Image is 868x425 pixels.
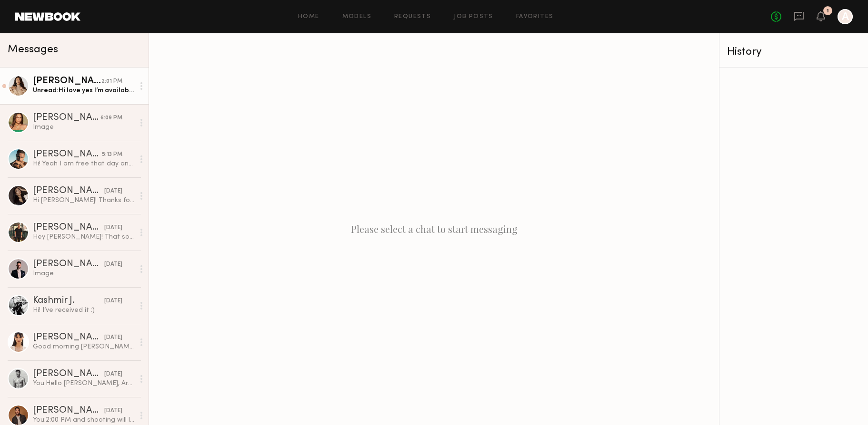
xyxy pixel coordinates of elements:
[100,114,122,123] div: 6:09 PM
[454,14,493,20] a: Job Posts
[33,342,134,351] div: Good morning [PERSON_NAME], Absolutely, I’ll take care of that [DATE]. I’ll send the QR code to y...
[33,333,104,342] div: [PERSON_NAME]
[727,47,860,58] div: History
[33,296,104,306] div: Kashmir J.
[342,14,371,20] a: Models
[33,223,104,232] div: [PERSON_NAME]
[104,370,122,379] div: [DATE]
[516,14,554,20] a: Favorites
[33,269,134,278] div: Image
[33,77,101,86] div: [PERSON_NAME]
[33,415,134,425] div: You: 2:00 PM and shooting will last 2-3 hours. The rate is $500 for the session.
[104,223,122,232] div: [DATE]
[33,123,134,132] div: Image
[33,196,134,205] div: Hi [PERSON_NAME]! Thanks for reaching out, unfortunately I’m not available! x
[104,333,122,342] div: [DATE]
[104,187,122,196] div: [DATE]
[33,159,134,168] div: Hi! Yeah I am free that day and would love to do it
[101,77,122,86] div: 2:01 PM
[33,260,104,269] div: [PERSON_NAME]
[104,406,122,415] div: [DATE]
[33,379,134,388] div: You: Hello [PERSON_NAME], Are you available for a restaurant photoshoot in [GEOGRAPHIC_DATA] on [...
[298,14,319,20] a: Home
[394,14,431,20] a: Requests
[102,150,122,159] div: 5:13 PM
[104,260,122,269] div: [DATE]
[838,9,853,24] a: A
[149,33,719,425] div: Please select a chat to start messaging
[33,86,134,95] div: Unread: Hi love yes I’m available and interested! Is the rate negotiable at all?
[33,406,104,415] div: [PERSON_NAME]
[33,369,104,379] div: [PERSON_NAME]
[827,9,829,14] div: 1
[8,44,58,55] span: Messages
[33,232,134,241] div: Hey [PERSON_NAME]! That sounds fun! I’m interested
[104,297,122,306] div: [DATE]
[33,186,104,196] div: [PERSON_NAME]
[33,306,134,315] div: Hi! I’ve received it :)
[33,150,102,159] div: [PERSON_NAME]
[33,113,100,123] div: [PERSON_NAME]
